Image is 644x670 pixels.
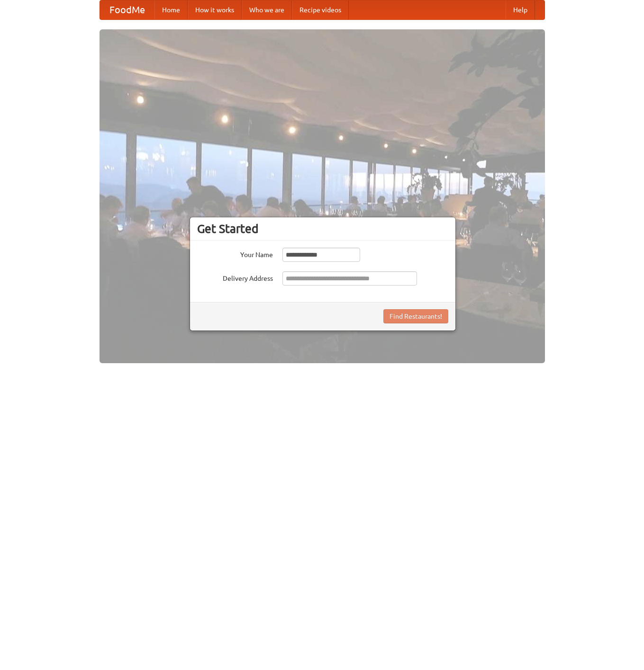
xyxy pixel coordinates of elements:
[100,0,154,19] a: FoodMe
[292,0,349,19] a: Recipe videos
[188,0,242,19] a: How it works
[383,309,448,323] button: Find Restaurants!
[197,222,448,236] h3: Get Started
[197,248,273,259] label: Your Name
[506,0,535,19] a: Help
[197,271,273,283] label: Delivery Address
[242,0,292,19] a: Who we are
[154,0,188,19] a: Home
